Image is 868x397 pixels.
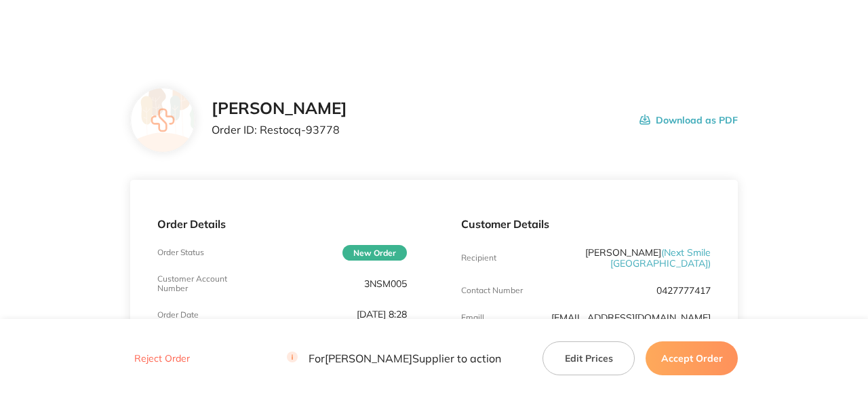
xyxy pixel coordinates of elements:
p: Customer Details [461,218,711,230]
p: Customer Account Number [157,274,241,293]
a: Restocq logo [71,19,206,41]
p: Order Status [157,248,204,257]
p: Order Date [157,310,199,320]
p: [PERSON_NAME] [545,247,711,269]
span: ( Next Smile [GEOGRAPHIC_DATA] ) [610,246,711,269]
p: [DATE] 8:28 [357,309,407,320]
button: Edit Prices [542,341,635,375]
button: Reject Order [130,352,194,364]
p: 0427777417 [656,285,711,296]
p: For [PERSON_NAME] Supplier to action [287,352,501,364]
p: Order Details [157,218,407,230]
h2: [PERSON_NAME] [212,99,347,118]
p: Emaill [461,313,484,322]
a: [EMAIL_ADDRESS][DOMAIN_NAME] [551,311,711,324]
p: Recipient [461,253,496,263]
p: 3NSM005 [364,278,407,289]
button: Accept Order [646,341,738,375]
span: New Order [342,245,407,261]
p: Contact Number [461,286,523,295]
button: Download as PDF [639,99,738,141]
img: Restocq logo [71,19,206,39]
p: Order ID: Restocq- 93778 [212,124,347,136]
